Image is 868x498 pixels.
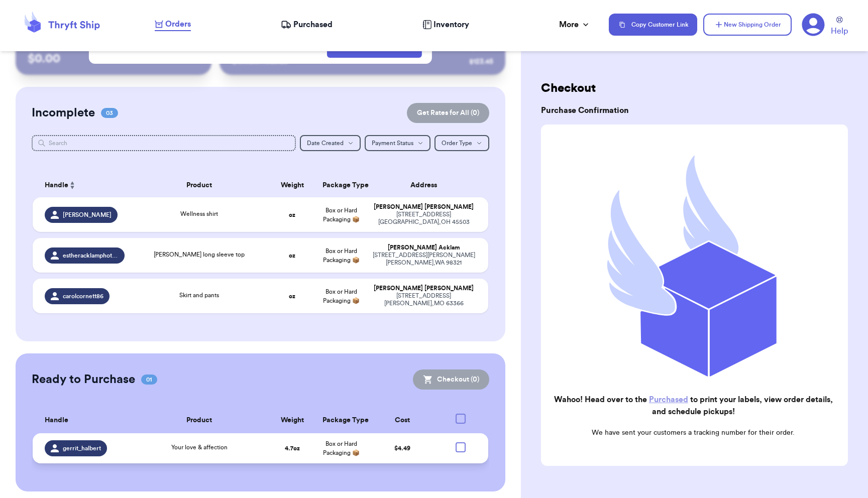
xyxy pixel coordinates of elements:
p: We have sent your customers a tracking number for their order. [549,428,838,438]
span: 01 [141,375,157,385]
th: Product [131,408,268,433]
div: [PERSON_NAME] [PERSON_NAME] [372,203,476,211]
div: [PERSON_NAME] Acklam [372,244,476,252]
div: [STREET_ADDRESS] [PERSON_NAME] , MO 63366 [372,292,476,307]
button: Payment Status [365,135,430,151]
h2: Wahoo! Head over to the to print your labels, view order details, and schedule pickups! [549,394,838,418]
th: Weight [268,408,316,433]
th: Package Type [316,408,365,433]
span: 03 [101,108,118,118]
span: Date Created [307,140,344,146]
span: [PERSON_NAME] [63,211,112,219]
th: Package Type [316,173,365,197]
a: Purchased [281,19,333,31]
button: Copy Customer Link [609,14,697,36]
span: Box or Hard Packaging 📦 [323,248,360,263]
span: gerrit_halbert [63,444,101,452]
strong: oz [289,293,295,299]
button: Checkout (0) [413,369,489,390]
p: $ 0.00 [28,51,199,67]
span: Inventory [433,19,469,31]
span: Box or Hard Packaging 📦 [323,441,360,456]
span: estheracklamphotography [63,252,119,260]
button: Sort ascending [68,179,76,191]
a: Inventory [422,19,469,31]
span: Handle [45,415,68,426]
th: Address [366,173,488,197]
span: Order Type [442,140,472,146]
h2: Checkout [541,80,848,96]
strong: 4.7 oz [285,445,300,451]
div: [STREET_ADDRESS] [GEOGRAPHIC_DATA] , OH 45503 [372,211,476,226]
th: Product [131,173,268,197]
span: Box or Hard Packaging 📦 [323,289,360,304]
span: $ 4.49 [394,445,410,451]
th: Cost [366,408,439,433]
button: Order Type [435,135,489,151]
strong: oz [289,212,295,218]
span: Box or Hard Packaging 📦 [323,207,360,222]
h2: Ready to Purchase [32,371,135,388]
span: Help [831,25,848,37]
h2: Incomplete [32,105,95,121]
div: [STREET_ADDRESS][PERSON_NAME] [PERSON_NAME] , WA 98321 [372,252,476,267]
span: carolcornett86 [63,292,103,300]
button: Date Created [300,135,361,151]
span: [PERSON_NAME] long sleeve top [154,252,245,258]
button: New Shipping Order [703,14,792,36]
input: Search [32,135,296,151]
a: Help [831,17,848,37]
span: Payment Status [372,140,413,146]
a: Purchased [649,396,688,404]
div: More [559,19,591,31]
div: $ 123.45 [469,57,493,67]
span: Your love & affection [171,444,228,450]
th: Weight [268,173,316,197]
button: Get Rates for All (0) [407,103,489,123]
strong: oz [289,253,295,259]
div: [PERSON_NAME] [PERSON_NAME] [372,285,476,292]
span: Skirt and pants [179,292,219,298]
a: Orders [155,18,191,31]
span: Wellness shirt [180,211,218,217]
span: Handle [45,180,68,191]
span: Orders [165,18,191,30]
span: Purchased [293,19,333,31]
h3: Purchase Confirmation [541,104,848,116]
